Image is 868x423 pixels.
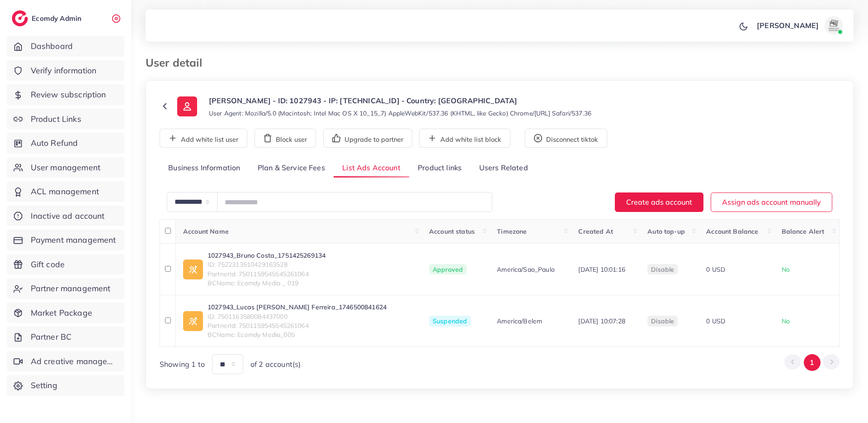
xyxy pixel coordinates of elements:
span: Verify information [31,65,97,77]
a: List Ads Account [334,159,409,178]
img: ic-ad-info.7fc67b75.svg [183,311,203,331]
span: Dashboard [31,40,73,52]
a: Dashboard [7,36,124,57]
span: [DATE] 10:01:16 [578,265,625,274]
button: Go to page 1 [804,354,821,371]
a: Auto Refund [7,133,124,154]
span: Product Links [31,113,81,125]
span: Created At [578,227,613,236]
img: ic-ad-info.7fc67b75.svg [183,260,203,279]
span: Inactive ad account [31,210,105,222]
a: [PERSON_NAME]avatar [752,16,846,34]
a: Inactive ad account [7,206,124,226]
a: Ad creative management [7,351,124,372]
a: Setting [7,375,124,396]
a: Partner management [7,278,124,299]
a: Partner BC [7,327,124,347]
span: Gift code [31,259,65,270]
a: Review subscription [7,84,124,105]
a: Gift code [7,254,124,275]
span: 0 USD [706,265,725,274]
span: BCName: Ecomdy Media _ 019 [208,279,325,288]
span: No [782,265,790,274]
span: Balance Alert [782,227,825,236]
a: Business Information [160,159,249,178]
button: Add white list block [419,129,510,148]
small: User Agent: Mozilla/5.0 (Macintosh; Intel Mac OS X 10_15_7) AppleWebKit/537.36 (KHTML, like Gecko... [209,109,591,118]
span: disable [651,265,674,274]
p: [PERSON_NAME] - ID: 1027943 - IP: [TECHNICAL_ID] - Country: [GEOGRAPHIC_DATA] [209,95,591,106]
span: PartnerId: 7501159545545261064 [208,269,325,279]
span: Auto Refund [31,137,78,149]
span: America/Sao_Paulo [497,265,555,274]
span: Timezone [497,227,527,236]
span: 0 USD [706,317,725,325]
span: Account Balance [706,227,758,236]
span: Account Name [183,227,229,236]
a: 1027943_Lucas [PERSON_NAME] Ferreira_1746500841624 [208,303,387,312]
ul: Pagination [784,354,840,371]
span: Setting [31,380,57,391]
span: Partner BC [31,331,72,343]
span: disable [651,317,674,325]
p: [PERSON_NAME] [757,20,819,31]
span: of 2 account(s) [250,359,301,370]
a: Product links [409,159,470,178]
span: [DATE] 10:07:28 [578,317,625,325]
button: Upgrade to partner [323,129,412,148]
span: Suspended [429,316,471,327]
span: Partner management [31,283,111,294]
button: Disconnect tiktok [525,129,607,148]
button: Add white list user [160,129,247,148]
a: Market Package [7,303,124,323]
a: ACL management [7,181,124,202]
span: Review subscription [31,89,106,101]
span: PartnerId: 7501159545545261064 [208,321,387,330]
a: 1027943_Bruno Costa_1751425269134 [208,251,325,260]
span: Account status [429,227,475,236]
h2: Ecomdy Admin [32,14,84,23]
a: Payment management [7,230,124,250]
img: avatar [825,16,843,34]
span: No [782,317,790,325]
span: Showing 1 to [160,359,205,370]
button: Block user [255,129,316,148]
span: Ad creative management [31,356,118,367]
span: Auto top-up [647,227,685,236]
span: User management [31,162,100,173]
a: logoEcomdy Admin [12,10,84,26]
img: logo [12,10,28,26]
a: Product Links [7,109,124,130]
span: ID: 7522313510429163528 [208,260,325,269]
img: ic-user-info.36bf1079.svg [177,96,197,116]
span: ID: 7501163580084437000 [208,312,387,321]
a: Verify information [7,60,124,81]
h3: User detail [146,56,209,69]
a: Users Related [470,159,536,178]
span: BCName: Ecomdy Media_005 [208,330,387,339]
a: Plan & Service Fees [249,159,334,178]
span: America/Belem [497,317,542,326]
span: Approved [429,264,467,275]
button: Assign ads account manually [711,192,832,212]
button: Create ads account [615,192,703,212]
a: User management [7,157,124,178]
span: Market Package [31,307,92,319]
span: ACL management [31,186,99,197]
span: Payment management [31,234,116,246]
